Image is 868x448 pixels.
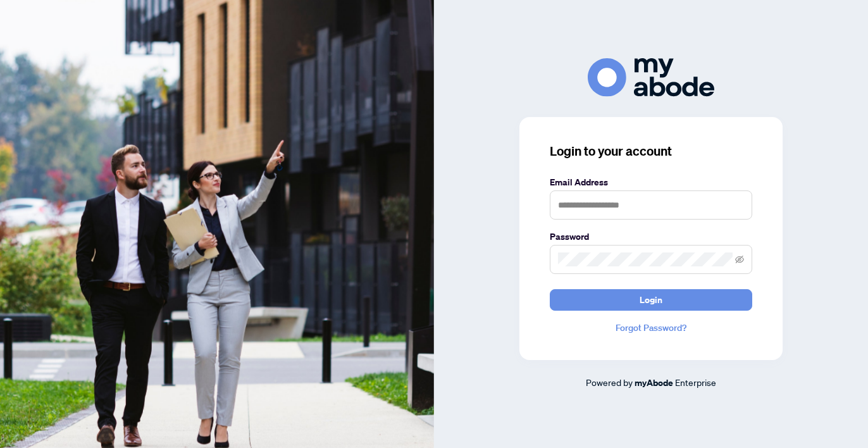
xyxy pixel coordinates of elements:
a: Forgot Password? [550,321,752,335]
span: Login [640,290,662,310]
img: ma-logo [588,58,714,97]
span: Enterprise [675,376,716,388]
span: Powered by [586,376,633,388]
button: Login [550,289,752,311]
span: eye-invisible [735,255,744,264]
label: Password [550,230,752,244]
h3: Login to your account [550,142,752,160]
a: myAbode [635,376,673,390]
label: Email Address [550,175,752,189]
